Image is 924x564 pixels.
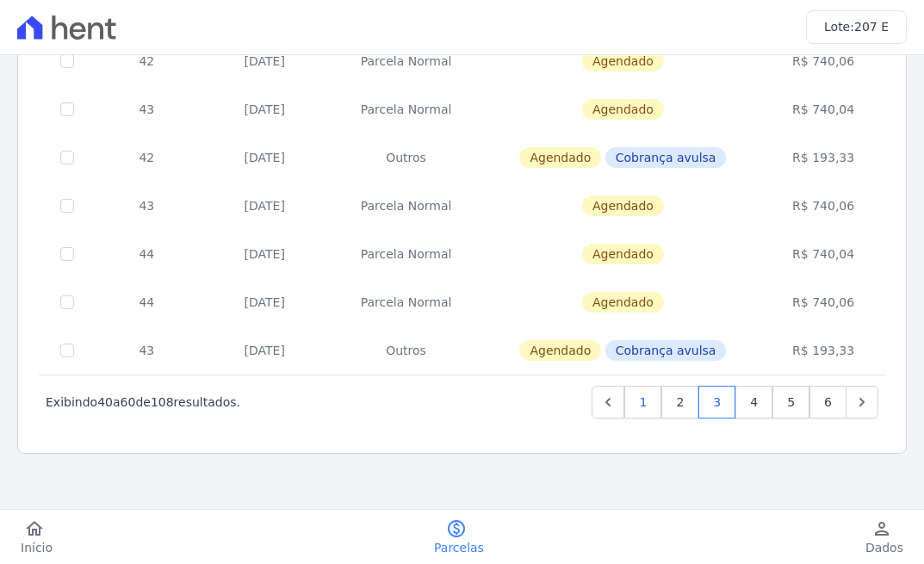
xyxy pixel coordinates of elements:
i: home [24,518,45,539]
td: [DATE] [199,37,331,85]
td: [DATE] [199,326,331,375]
i: person [871,518,892,539]
span: 40 [97,395,113,409]
td: R$ 740,06 [765,182,883,230]
td: Parcela Normal [331,230,481,278]
td: Outros [331,133,481,182]
td: 44 [95,230,199,278]
td: [DATE] [199,85,331,133]
h3: Lote: [824,18,889,36]
td: R$ 193,33 [765,326,883,375]
a: 3 [698,386,735,418]
a: Next [846,386,878,418]
span: Cobrança avulsa [605,340,727,361]
td: 43 [95,326,199,375]
a: personDados [845,518,924,556]
p: Exibindo a de resultados. [46,394,240,411]
td: 42 [95,37,199,85]
td: 43 [95,85,199,133]
span: Agendado [519,147,601,168]
a: 1 [624,386,661,418]
td: R$ 740,06 [765,37,883,85]
span: 207 E [854,20,889,34]
i: paid [446,518,467,539]
td: [DATE] [199,230,331,278]
span: Agendado [582,244,664,264]
span: Início [21,539,53,556]
td: R$ 740,06 [765,278,883,326]
span: Cobrança avulsa [605,147,727,168]
span: Agendado [519,340,601,361]
td: [DATE] [199,133,331,182]
td: [DATE] [199,278,331,326]
td: 43 [95,182,199,230]
span: Agendado [582,195,664,216]
td: Parcela Normal [331,182,481,230]
td: R$ 740,04 [765,85,883,133]
a: 2 [661,386,698,418]
a: 4 [735,386,772,418]
span: 108 [151,395,174,409]
td: Parcela Normal [331,85,481,133]
td: Parcela Normal [331,37,481,85]
td: R$ 740,04 [765,230,883,278]
span: Agendado [582,51,664,71]
a: 6 [809,386,846,418]
span: Agendado [582,292,664,313]
td: Parcela Normal [331,278,481,326]
td: 44 [95,278,199,326]
span: Agendado [582,99,664,120]
span: Dados [865,539,903,556]
a: Previous [592,386,624,418]
td: Outros [331,326,481,375]
span: 60 [121,395,136,409]
a: 5 [772,386,809,418]
a: paidParcelas [413,518,505,556]
td: 42 [95,133,199,182]
td: R$ 193,33 [765,133,883,182]
span: Parcelas [434,539,484,556]
td: [DATE] [199,182,331,230]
